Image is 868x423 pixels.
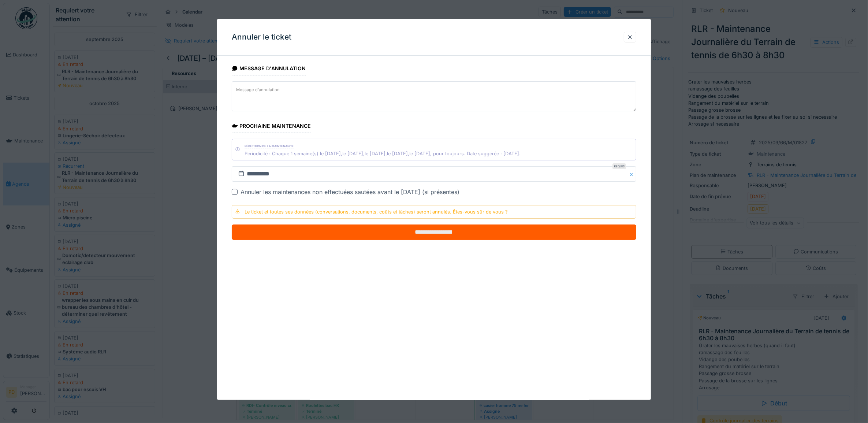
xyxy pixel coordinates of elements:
button: Close [628,166,636,182]
div: Le ticket et toutes ses données (conversations, documents, coûts et tâches) seront annulés. Êtes-... [245,208,508,215]
h3: Annuler le ticket [232,33,291,42]
div: Répétition de la maintenance [245,144,294,149]
div: Requis [612,163,626,169]
div: Prochaine maintenance [232,120,311,133]
div: Périodicité : Chaque 1 semaine(s) le [DATE],le [DATE],le [DATE],le [DATE],le [DATE], pour toujour... [245,150,521,157]
div: Message d'annulation [232,63,306,75]
label: Message d'annulation [235,85,281,94]
div: Annuler les maintenances non effectuées sautées avant le [DATE] (si présentes) [241,188,459,196]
